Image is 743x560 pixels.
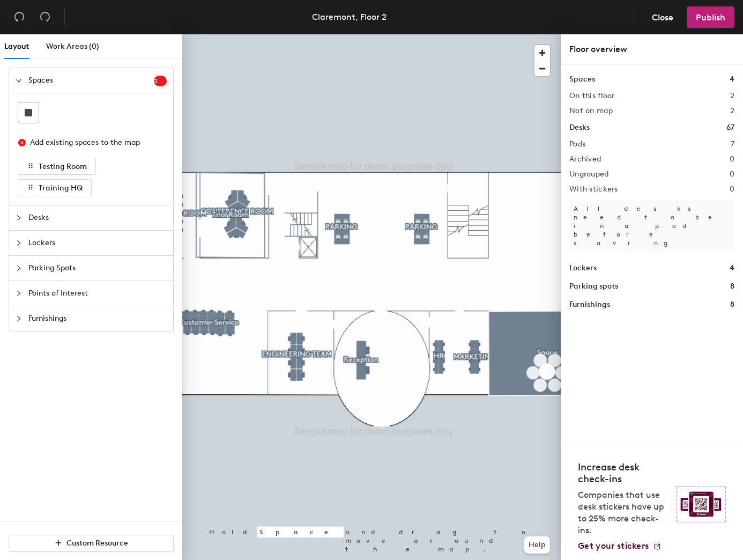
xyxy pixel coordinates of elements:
h2: 2 [730,107,734,115]
span: Training HQ [39,183,83,193]
span: Furnishings [28,306,167,331]
button: Publish [687,6,734,28]
h2: Pods [569,140,585,149]
span: Spaces [28,68,154,93]
h2: With stickers [569,185,618,194]
span: Desks [28,205,167,230]
div: Floor overview [569,43,734,56]
sup: 2 [154,76,167,86]
h2: 0 [730,185,734,194]
span: expanded [16,77,22,84]
h2: 0 [730,170,734,179]
span: close-circle [18,139,26,146]
span: Parking Spots [28,256,167,281]
span: Lockers [28,231,167,255]
span: collapsed [16,240,22,246]
a: Get your stickers [578,541,662,551]
span: Get your stickers [578,541,649,551]
img: Sticker logo [677,486,726,522]
h1: 4 [730,262,734,274]
button: Undo (⌘ + Z) [9,6,30,28]
span: Layout [4,42,29,51]
span: collapsed [16,215,22,221]
span: 2 [154,77,167,85]
span: collapsed [16,265,22,271]
h2: Ungrouped [569,170,609,179]
button: Redo (⌘ + ⇧ + Z) [34,6,56,28]
h4: Increase desk check-ins [578,461,670,485]
div: Add existing spaces to the map [30,137,158,149]
button: Training HQ [18,179,92,196]
span: Points of Interest [28,281,167,306]
p: All desks need to be in a pod before saving [569,200,734,252]
h2: Not on map [569,107,613,115]
h1: 4 [730,73,734,85]
span: collapsed [16,290,22,297]
h1: Lockers [569,262,597,274]
span: undo [14,11,25,22]
span: Publish [696,12,725,23]
h2: Archived [569,155,601,164]
h2: 7 [731,140,734,149]
h1: Desks [569,122,590,134]
h2: On this floor [569,92,615,100]
button: Help [524,536,550,554]
button: Custom Resource [9,535,174,552]
h1: 8 [730,299,734,311]
button: Testing Room [18,158,96,175]
span: Close [652,12,673,23]
h1: 67 [726,122,734,134]
h1: 8 [730,281,734,292]
p: Companies that use desk stickers have up to 25% more check-ins. [578,489,670,536]
span: collapsed [16,315,22,322]
div: Claremont, Floor 2 [312,10,387,24]
button: Close [643,6,682,28]
span: Custom Resource [66,539,128,548]
h1: Spaces [569,73,595,85]
h2: 2 [730,92,734,100]
span: Work Areas (0) [46,42,99,51]
h1: Furnishings [569,299,610,311]
span: Testing Room [39,162,87,171]
h1: Parking spots [569,281,618,292]
h2: 0 [730,155,734,164]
